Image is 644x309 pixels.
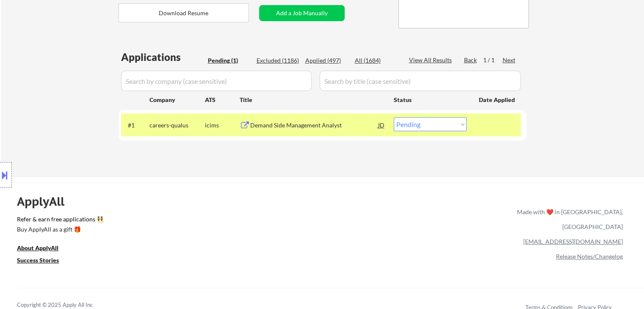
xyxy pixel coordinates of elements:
div: Next [503,56,516,64]
div: Made with ❤️ in [GEOGRAPHIC_DATA], [GEOGRAPHIC_DATA] [514,204,623,234]
a: Refer & earn free applications 👯‍♀️ [17,216,340,225]
div: Company [149,96,205,104]
div: JD [377,117,386,132]
div: careers-qualus [149,121,205,130]
div: Excluded (1186) [257,56,299,65]
div: Title [240,96,386,104]
div: icims [205,121,240,130]
div: View All Results [409,56,454,64]
input: Search by company (case sensitive) [121,71,312,91]
a: Release Notes/Changelog [556,253,623,260]
div: Pending (1) [208,56,250,65]
div: All (1684) [355,56,397,65]
div: ATS [205,96,240,104]
input: Search by title (case sensitive) [320,71,521,91]
div: Back [464,56,478,64]
a: [EMAIL_ADDRESS][DOMAIN_NAME] [523,238,623,245]
div: 1 / 1 [483,56,503,64]
div: Status [394,92,467,107]
div: Demand Side Management Analyst [250,121,378,130]
div: Applied (497) [305,56,348,65]
div: Date Applied [479,96,516,104]
div: Applications [121,52,205,62]
button: Download Resume [119,3,249,22]
button: Add a Job Manually [259,5,345,21]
